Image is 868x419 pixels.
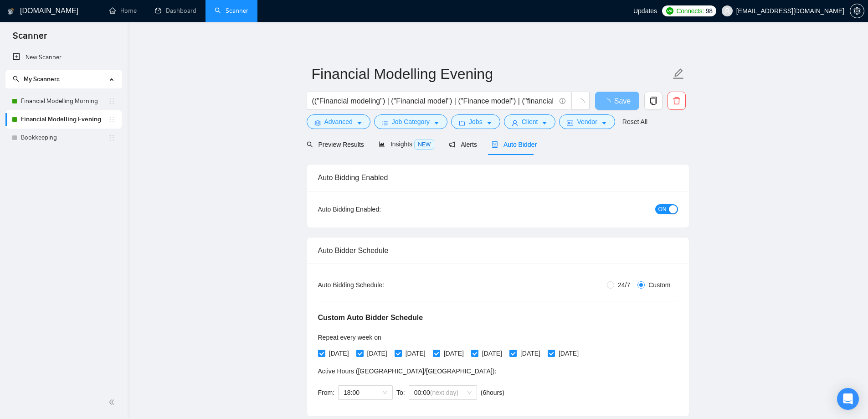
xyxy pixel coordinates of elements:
[449,141,455,148] span: notification
[314,119,321,126] span: setting
[850,7,864,15] a: setting
[8,4,14,19] img: logo
[379,140,434,148] span: Insights
[668,92,686,110] button: delete
[108,134,115,141] span: holder
[706,6,713,16] span: 98
[522,117,538,127] span: Client
[344,386,387,399] span: 18:00
[318,334,381,341] span: Repeat every week on
[850,4,864,18] button: setting
[555,348,582,358] span: [DATE]
[645,280,674,290] span: Custom
[486,119,493,126] span: caret-down
[414,386,472,399] span: 00:00
[666,7,673,15] img: upwork-logo.png
[307,141,364,148] span: Preview Results
[645,97,662,105] span: copy
[449,141,477,148] span: Alerts
[312,95,555,107] input: Search Freelance Jobs...
[5,129,122,147] li: Bookkeeping
[478,348,506,358] span: [DATE]
[567,119,573,126] span: idcard
[324,117,353,127] span: Advanced
[396,389,405,396] span: To:
[24,75,60,83] span: My Scanners
[433,119,440,126] span: caret-down
[724,8,730,14] span: user
[108,398,118,407] span: double-left
[576,98,585,107] span: loading
[673,68,684,80] span: edit
[307,114,370,129] button: settingAdvancedcaret-down
[459,119,465,126] span: folder
[392,117,430,127] span: Job Category
[440,348,467,358] span: [DATE]
[414,140,434,150] span: NEW
[155,7,196,15] a: dashboardDashboard
[5,92,122,110] li: Financial Modelling Morning
[603,98,614,106] span: loading
[481,389,504,396] span: ( 6 hours)
[633,7,657,15] span: Updates
[5,110,122,129] li: Financial Modelling Evening
[21,92,108,110] a: Financial Modelling Morning
[21,129,108,147] a: Bookkeeping
[614,95,631,107] span: Save
[13,75,60,83] span: My Scanners
[5,29,54,48] span: Scanner
[469,117,483,127] span: Jobs
[614,280,634,290] span: 24/7
[356,119,363,126] span: caret-down
[318,204,438,214] div: Auto Bidding Enabled:
[644,92,663,110] button: copy
[595,92,639,110] button: Save
[325,348,353,358] span: [DATE]
[318,238,678,264] div: Auto Bidder Schedule
[215,7,248,15] a: searchScanner
[108,116,115,123] span: holder
[560,98,565,104] span: info-circle
[379,141,385,147] span: area-chart
[430,389,458,396] span: (next day)
[504,114,556,129] button: userClientcaret-down
[13,48,114,67] a: New Scanner
[492,141,498,148] span: robot
[374,114,447,129] button: barsJob Categorycaret-down
[13,76,19,82] span: search
[837,388,859,410] div: Open Intercom Messenger
[658,204,667,214] span: ON
[622,117,647,127] a: Reset All
[676,6,704,16] span: Connects:
[512,119,518,126] span: user
[312,62,671,85] input: Scanner name...
[21,110,108,129] a: Financial Modelling Evening
[364,348,391,358] span: [DATE]
[577,117,597,127] span: Vendor
[109,7,137,15] a: homeHome
[451,114,500,129] button: folderJobscaret-down
[318,389,335,396] span: From:
[541,119,548,126] span: caret-down
[318,312,423,323] h5: Custom Auto Bidder Schedule
[5,48,122,67] li: New Scanner
[318,280,438,290] div: Auto Bidding Schedule:
[318,367,497,375] span: Active Hours ( [GEOGRAPHIC_DATA]/[GEOGRAPHIC_DATA] ):
[307,141,313,148] span: search
[517,348,544,358] span: [DATE]
[492,141,537,148] span: Auto Bidder
[402,348,429,358] span: [DATE]
[318,165,678,191] div: Auto Bidding Enabled
[601,119,607,126] span: caret-down
[668,97,685,105] span: delete
[559,114,615,129] button: idcardVendorcaret-down
[108,98,115,105] span: holder
[382,119,388,126] span: bars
